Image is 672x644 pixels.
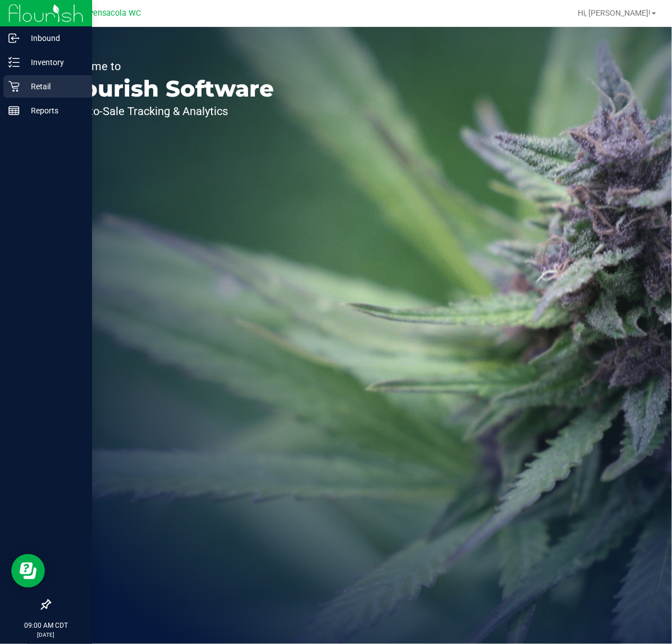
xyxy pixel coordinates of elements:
span: Hi, [PERSON_NAME]! [578,8,651,17]
inline-svg: Inbound [8,33,20,44]
inline-svg: Inventory [8,57,20,68]
p: Flourish Software [61,77,274,100]
p: [DATE] [5,631,87,639]
p: Inbound [20,31,87,45]
inline-svg: Retail [8,81,20,92]
p: Retail [20,80,87,93]
p: Seed-to-Sale Tracking & Analytics [61,106,274,117]
p: 09:00 AM CDT [5,620,87,631]
p: Inventory [20,56,87,69]
iframe: Resource center [11,554,45,588]
p: Welcome to [61,61,274,72]
span: Pensacola WC [88,8,141,18]
inline-svg: Reports [8,105,20,116]
p: Reports [20,104,87,117]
